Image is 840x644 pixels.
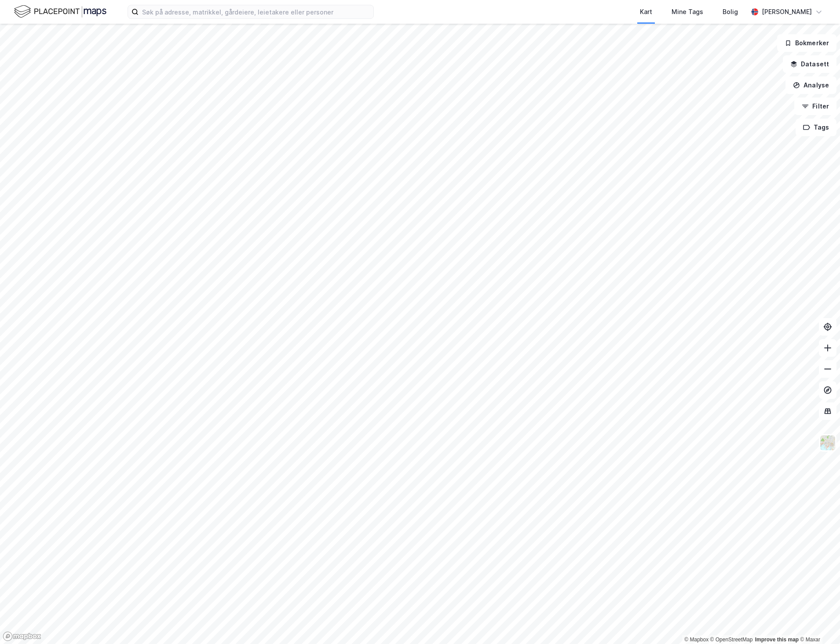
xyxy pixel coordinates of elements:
button: Bokmerker [777,34,836,52]
div: Mine Tags [672,7,703,17]
button: Datasett [783,55,836,73]
img: Z [819,434,836,451]
input: Søk på adresse, matrikkel, gårdeiere, leietakere eller personer [139,5,373,18]
button: Tags [796,119,836,136]
a: Mapbox homepage [3,631,41,641]
a: Improve this map [755,637,799,643]
button: Analyse [785,76,836,94]
div: Bolig [723,7,738,17]
div: Kart [640,7,652,17]
iframe: Chat Widget [796,602,840,644]
a: Mapbox [684,637,709,643]
button: Filter [794,98,836,115]
a: OpenStreetMap [710,637,753,643]
img: logo.f888ab2527a4732fd821a326f86c7f29.svg [14,4,106,19]
div: [PERSON_NAME] [762,7,812,17]
div: Kontrollprogram for chat [796,602,840,644]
